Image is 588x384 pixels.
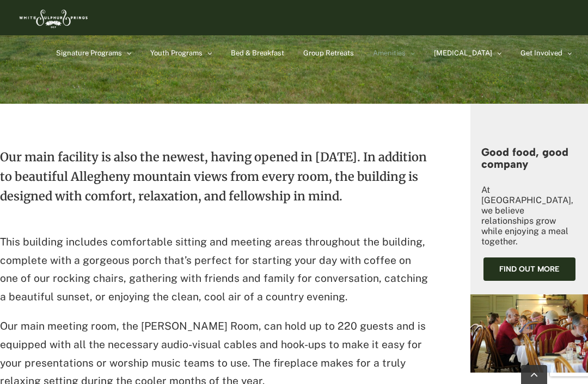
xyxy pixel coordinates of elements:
h4: Good food, good company [481,146,577,170]
p: At [GEOGRAPHIC_DATA], we believe relationships grow while enjoying a meal together. [481,185,577,247]
span: Amenities [373,49,406,56]
span: Youth Programs [150,49,203,56]
a: Signature Programs [56,35,131,71]
a: Amenities [373,35,415,71]
a: [MEDICAL_DATA] [434,35,501,71]
span: Get Involved [520,49,562,56]
img: White Sulphur Springs Logo [16,3,89,33]
span: Group Retreats [303,49,354,56]
a: Get Involved [520,35,572,71]
span: Bed & Breakfast [231,49,284,56]
a: Find out more [483,257,575,281]
img: IMG_3098 [470,294,588,373]
span: [MEDICAL_DATA] [434,49,492,56]
span: Find out more [499,265,560,274]
nav: Main Menu Sticky [56,35,572,71]
a: Group Retreats [303,35,354,71]
a: Bed & Breakfast [231,35,284,71]
span: Signature Programs [56,49,122,56]
a: Youth Programs [150,35,212,71]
